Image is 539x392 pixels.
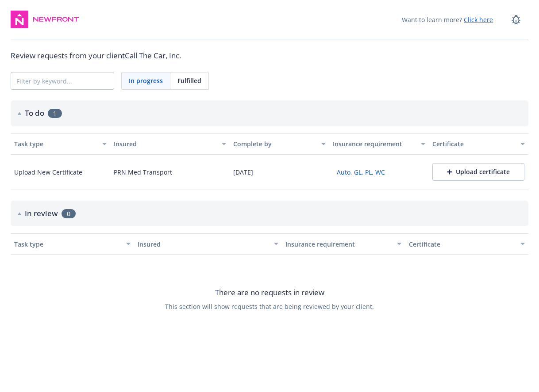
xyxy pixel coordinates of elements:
[11,133,110,155] button: Task type
[230,133,329,155] button: Complete by
[329,133,429,155] button: Insurance requirement
[233,139,316,148] div: Complete by
[333,139,416,148] div: Insurance requirement
[402,15,493,24] span: Want to learn more?
[165,302,374,311] span: This section will show requests that are being reviewed by your client.
[114,139,216,148] div: Insured
[429,133,528,155] button: Certificate
[285,240,392,249] div: Insurance requirement
[114,167,172,177] div: PRN Med Transport
[11,11,28,28] img: navigator-logo.svg
[32,15,80,24] img: Newfront Logo
[14,240,121,249] div: Task type
[233,167,253,177] div: [DATE]
[138,240,269,249] div: Insured
[129,76,163,85] span: In progress
[25,208,58,219] h2: In review
[432,139,515,148] div: Certificate
[11,72,114,89] input: Filter by keyword...
[432,163,524,181] button: Upload certificate
[507,11,525,28] a: Report a Bug
[62,209,76,218] span: 0
[464,15,493,24] a: Click here
[447,167,510,176] div: Upload certificate
[282,233,405,255] button: Insurance requirement
[110,133,230,155] button: Insured
[177,76,201,85] span: Fulfilled
[134,233,282,255] button: Insured
[25,107,44,119] h2: To do
[11,233,134,255] button: Task type
[215,287,324,298] span: There are no requests in review
[333,165,389,179] button: Auto, GL, PL, WC
[14,139,97,148] div: Task type
[48,109,62,118] span: 1
[408,240,515,249] div: Certificate
[14,167,82,177] div: Upload New Certificate
[405,233,528,255] button: Certificate
[11,50,528,61] div: Review requests from your client Call The Car, Inc.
